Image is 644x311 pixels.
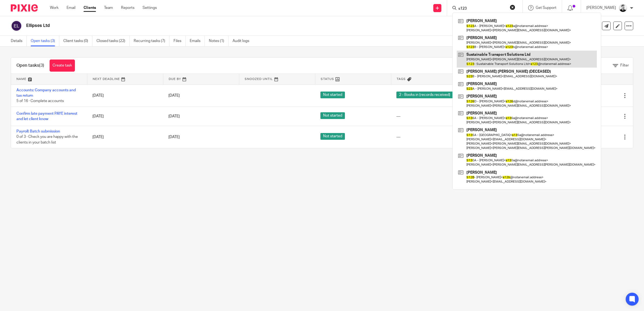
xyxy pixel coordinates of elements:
[16,112,77,121] a: Confirm late payment PAYE interest and let client know
[96,36,130,46] a: Closed tasks (22)
[245,78,273,81] span: Snoozed Until
[620,64,629,67] span: Filter
[16,130,60,133] a: Payroll: Batch submission
[11,20,22,32] img: svg%3E
[16,88,76,97] a: Accounts: Company accounts and tax return
[67,5,75,11] a: Email
[510,5,515,10] button: Clear
[190,36,205,46] a: Emails
[320,133,345,140] span: Not started
[84,5,96,11] a: Clients
[87,107,163,126] td: [DATE]
[87,126,163,148] td: [DATE]
[397,78,406,81] span: Tags
[121,5,134,11] a: Reports
[396,114,476,119] div: ---
[143,5,157,11] a: Settings
[168,114,180,118] span: [DATE]
[321,78,334,81] span: Status
[320,92,345,98] span: Not started
[536,6,556,10] span: Get Support
[168,94,180,97] span: [DATE]
[11,4,38,12] img: Pixie
[209,36,228,46] a: Notes (1)
[39,63,44,68] span: (3)
[396,92,453,98] span: 2 - Books in (records received)
[11,36,27,46] a: Details
[320,112,345,119] span: Not started
[16,99,64,103] span: 5 of 16 · Complete accounts
[619,4,627,12] img: Dave_2025.jpg
[134,36,169,46] a: Recurring tasks (7)
[50,5,58,11] a: Work
[50,60,75,72] a: Create task
[104,5,113,11] a: Team
[16,135,78,145] span: 0 of 3 · Check you are happy with the clients in your batch list
[63,36,92,46] a: Client tasks (0)
[174,36,186,46] a: Files
[586,5,616,11] p: [PERSON_NAME]
[87,85,163,107] td: [DATE]
[26,23,453,29] h2: Ellipses Ltd
[168,135,180,139] span: [DATE]
[458,6,506,11] input: Search
[31,36,59,46] a: Open tasks (3)
[233,36,253,46] a: Audit logs
[396,134,476,140] div: ---
[16,63,44,68] h1: Open tasks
